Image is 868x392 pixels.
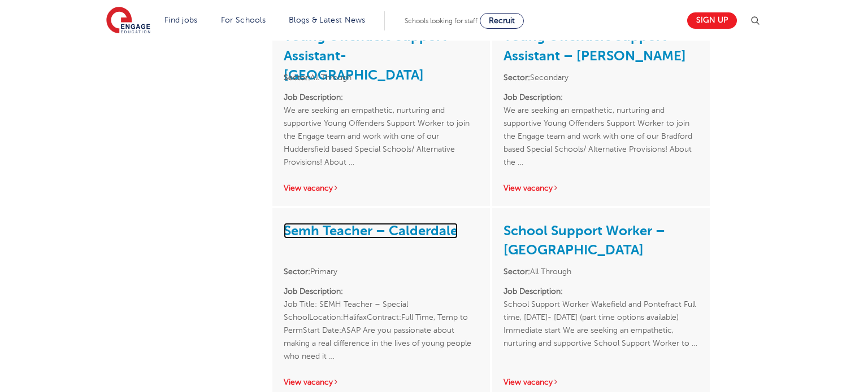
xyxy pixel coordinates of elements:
[284,378,339,386] a: View vacancy
[284,91,479,169] p: We are seeking an empathetic, nurturing and supportive Young Offenders Support Worker to join the...
[284,285,479,363] p: Job Title: SEMH Teacher – Special SchoolLocation:HalifaxContract:Full Time, Temp to PermStart Dat...
[504,184,559,192] a: View vacancy
[284,223,458,239] a: Semh Teacher – Calderdale
[504,73,530,82] strong: Sector:
[284,93,343,102] strong: Job Description:
[284,265,479,278] li: Primary
[504,93,563,102] strong: Job Description:
[504,71,698,84] li: Secondary
[504,287,563,296] strong: Job Description:
[504,265,698,278] li: All Through
[284,287,343,296] strong: Job Description:
[284,71,479,84] li: All Through
[284,184,339,192] a: View vacancy
[106,7,150,35] img: Engage Education
[687,12,737,29] a: Sign up
[164,16,198,24] a: Find jobs
[284,267,310,276] strong: Sector:
[284,73,310,82] strong: Sector:
[480,13,524,29] a: Recruit
[405,17,478,25] span: Schools looking for staff
[221,16,266,24] a: For Schools
[504,91,698,169] p: We are seeking an empathetic, nurturing and supportive Young Offenders Support Worker to join the...
[289,16,366,24] a: Blogs & Latest News
[284,29,446,83] a: Young Offenders Support Assistant- [GEOGRAPHIC_DATA]
[504,378,559,386] a: View vacancy
[504,285,698,363] p: School Support Worker Wakefield and Pontefract Full time, [DATE]- [DATE] (part time options avail...
[489,16,515,25] span: Recruit
[504,223,665,258] a: School Support Worker – [GEOGRAPHIC_DATA]
[504,267,530,276] strong: Sector:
